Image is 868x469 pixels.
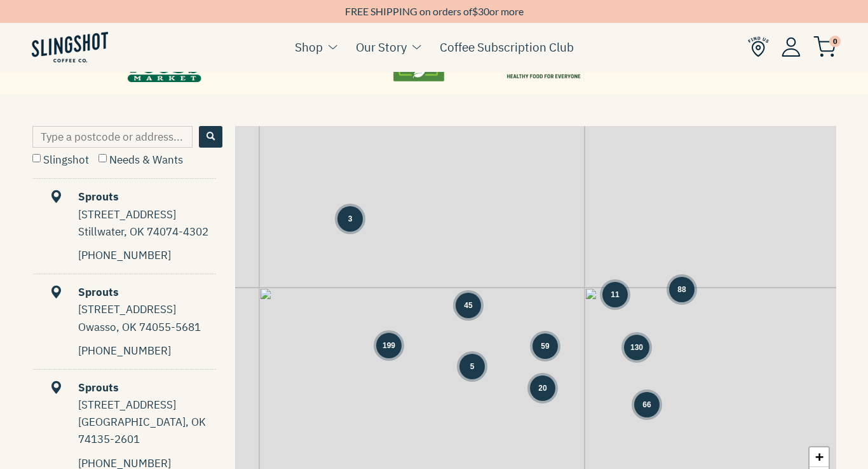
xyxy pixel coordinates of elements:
[34,284,216,301] div: Sprouts
[677,284,686,295] span: 88
[624,335,649,360] div: Group of 130 locations
[782,37,801,57] img: Account
[295,38,323,57] a: Shop
[642,399,651,410] span: 66
[459,354,485,379] div: Group of 5 locations
[348,213,353,225] span: 3
[630,342,643,353] span: 130
[376,333,402,358] div: Group of 199 locations
[813,36,836,57] img: cart
[532,333,558,359] div: Group of 59 locations
[538,382,546,394] span: 20
[530,375,555,401] div: Group of 20 locations
[32,154,41,162] input: Slingshot
[472,5,478,17] span: $
[78,301,216,318] div: [STREET_ADDRESS]
[78,206,216,223] div: [STREET_ADDRESS]
[337,206,363,232] div: Group of 3 locations
[470,361,475,372] span: 5
[78,344,171,358] a: [PHONE_NUMBER]
[810,447,829,467] a: Zoom in
[356,38,407,57] a: Our Story
[456,293,481,318] div: Group of 45 locations
[602,282,628,307] div: Group of 11 locations
[813,39,836,54] a: 0
[669,277,695,302] div: Group of 88 locations
[611,289,619,300] span: 11
[98,153,183,167] label: Needs & Wants
[464,300,472,311] span: 45
[98,154,107,162] input: Needs & Wants
[78,414,216,448] div: [GEOGRAPHIC_DATA], OK 74135-2601
[199,126,222,148] button: Search
[78,248,171,262] a: [PHONE_NUMBER]
[829,36,841,47] span: 0
[634,392,660,417] div: Group of 66 locations
[32,153,89,167] label: Slingshot
[34,379,216,396] div: Sprouts
[383,340,395,351] span: 199
[32,126,193,148] input: Type a postcode or address...
[78,396,216,414] div: [STREET_ADDRESS]
[78,223,216,241] div: Stillwater, OK 74074-4302
[440,38,574,57] a: Coffee Subscription Club
[478,5,489,17] span: 30
[541,340,549,352] span: 59
[78,319,216,336] div: Owasso, OK 74055-5681
[34,188,216,206] div: Sprouts
[748,36,769,57] img: Find Us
